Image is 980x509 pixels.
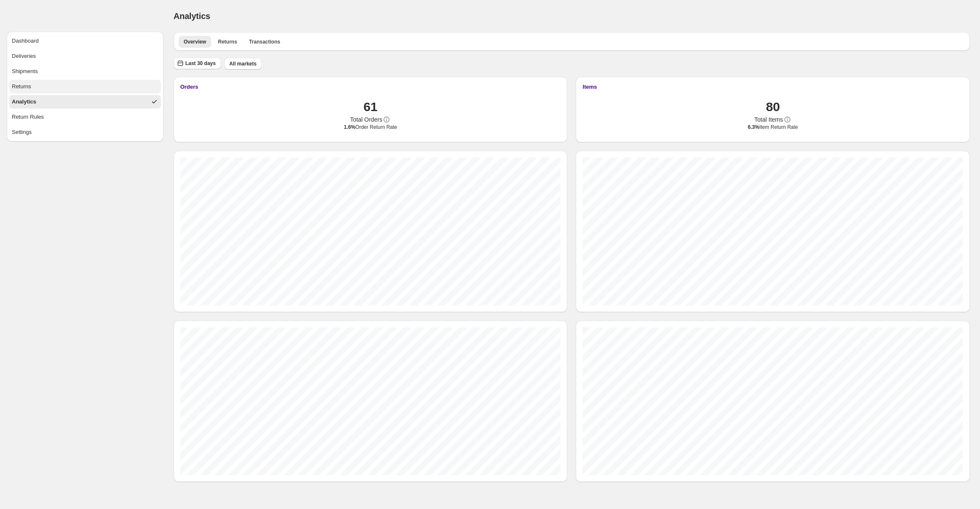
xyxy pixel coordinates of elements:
[9,65,161,78] button: Shipments
[12,128,32,136] div: Settings
[364,98,378,115] h1: 61
[748,124,798,131] span: Item Return Rate
[9,125,161,139] button: Settings
[748,124,759,130] span: 6.3%
[9,110,161,124] button: Return Rules
[9,34,161,48] button: Dashboard
[185,60,216,67] span: Last 30 days
[174,11,210,21] span: Analytics
[344,124,355,130] span: 1.6%
[229,60,257,67] span: All markets
[12,82,31,91] div: Returns
[180,84,561,90] button: Orders
[9,95,161,109] button: Analytics
[12,37,39,45] div: Dashboard
[184,38,206,45] span: Overview
[350,115,382,124] span: Total Orders
[12,52,36,60] div: Deliveries
[249,38,280,45] span: Transactions
[9,49,161,63] button: Deliveries
[224,58,262,70] button: All markets
[766,98,780,115] h1: 80
[218,38,237,45] span: Returns
[9,80,161,93] button: Returns
[754,115,783,124] span: Total Items
[12,67,38,76] div: Shipments
[12,113,44,121] div: Return Rules
[583,84,963,90] button: Items
[174,57,221,69] button: Last 30 days
[344,124,397,131] span: Order Return Rate
[12,98,36,106] div: Analytics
